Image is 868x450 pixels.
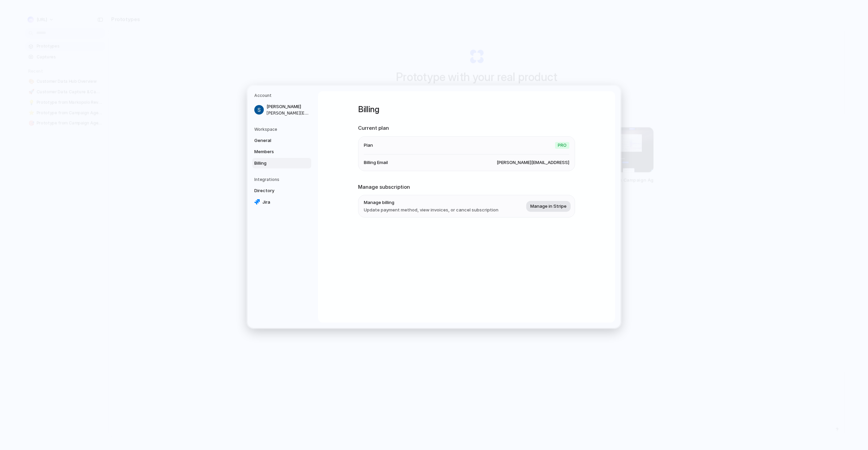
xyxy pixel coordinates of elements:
[364,142,373,149] span: Plan
[254,177,311,183] h5: Integrations
[254,126,311,132] h5: Workspace
[254,137,298,144] span: General
[526,201,571,212] button: Manage in Stripe
[364,207,498,213] span: Update payment method, view invoices, or cancel subscription
[254,187,298,194] span: Directory
[254,160,298,167] span: Billing
[262,199,306,206] span: Jira
[252,101,311,118] a: [PERSON_NAME][PERSON_NAME][EMAIL_ADDRESS]
[364,199,498,206] span: Manage billing
[497,159,569,166] span: [PERSON_NAME][EMAIL_ADDRESS]
[254,148,298,155] span: Members
[358,103,575,116] h1: Billing
[267,103,310,110] span: [PERSON_NAME]
[252,146,311,157] a: Members
[358,124,575,132] h2: Current plan
[555,142,569,149] span: Pro
[364,159,388,166] span: Billing Email
[252,185,311,196] a: Directory
[530,203,567,210] span: Manage in Stripe
[267,110,310,116] span: [PERSON_NAME][EMAIL_ADDRESS]
[252,135,311,146] a: General
[252,197,311,208] a: Jira
[252,158,311,169] a: Billing
[254,93,311,99] h5: Account
[358,183,575,191] h2: Manage subscription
